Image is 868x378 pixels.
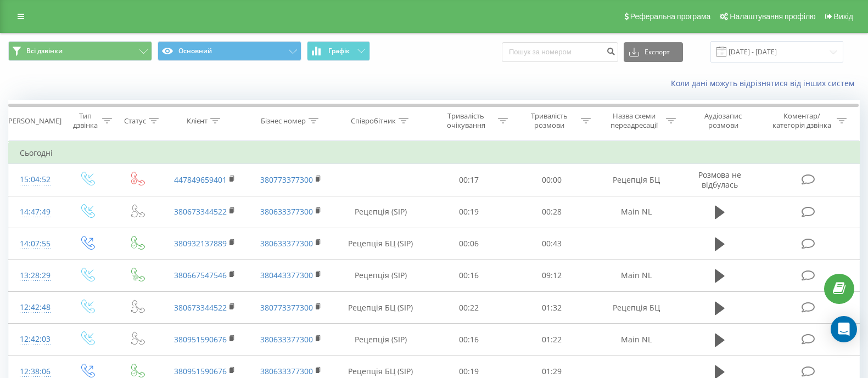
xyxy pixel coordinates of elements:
[334,292,427,324] td: Рецепція БЦ (SIP)
[260,302,313,313] a: 380773377300
[26,47,63,55] span: Всі дзвінки
[260,238,313,249] a: 380633377300
[261,116,306,126] div: Бізнес номер
[124,116,146,126] div: Статус
[174,206,227,217] a: 380673344522
[260,366,313,376] a: 380633377300
[20,169,51,190] div: 15:04:52
[20,201,51,223] div: 14:47:49
[690,111,757,130] div: Аудіозапис розмови
[427,196,510,228] td: 00:19
[624,42,683,62] button: Експорт
[174,174,227,185] a: 447849659401
[510,292,593,324] td: 01:32
[334,259,427,291] td: Рецепція (SIP)
[510,228,593,259] td: 00:43
[174,366,227,376] a: 380951590676
[20,297,51,318] div: 12:42:48
[427,164,510,196] td: 00:17
[698,170,741,190] span: Розмова не відбулась
[6,116,61,126] div: [PERSON_NAME]
[307,41,370,61] button: Графік
[520,111,578,130] div: Тривалість розмови
[334,228,427,259] td: Рецепція БЦ (SIP)
[593,196,680,228] td: Main NL
[427,228,510,259] td: 00:06
[351,116,396,126] div: Співробітник
[174,238,227,249] a: 380932137889
[260,334,313,345] a: 380633377300
[334,324,427,356] td: Рецепція (SIP)
[174,270,227,280] a: 380667547546
[604,111,663,130] div: Назва схеми переадресації
[593,164,680,196] td: Рецепція БЦ
[834,12,853,21] span: Вихід
[260,270,313,280] a: 380443377300
[20,329,51,350] div: 12:42:03
[187,116,208,126] div: Клієнт
[334,196,427,228] td: Рецепція (SIP)
[20,265,51,286] div: 13:28:29
[593,259,680,291] td: Main NL
[427,324,510,356] td: 00:16
[510,164,593,196] td: 00:00
[260,206,313,217] a: 380633377300
[8,41,152,61] button: Всі дзвінки
[831,316,857,342] div: Open Intercom Messenger
[174,334,227,345] a: 380951590676
[328,47,350,55] span: Графік
[593,324,680,356] td: Main NL
[427,259,510,291] td: 00:16
[437,111,495,130] div: Тривалість очікування
[510,259,593,291] td: 09:12
[260,174,313,185] a: 380773377300
[510,196,593,228] td: 00:28
[593,292,680,324] td: Рецепція БЦ
[510,324,593,356] td: 01:22
[9,142,860,164] td: Сьогодні
[630,12,711,21] span: Реферальна програма
[20,233,51,255] div: 14:07:55
[71,111,99,130] div: Тип дзвінка
[158,41,301,61] button: Основний
[770,111,834,130] div: Коментар/категорія дзвінка
[502,42,618,62] input: Пошук за номером
[174,302,227,313] a: 380673344522
[427,292,510,324] td: 00:22
[730,12,815,21] span: Налаштування профілю
[671,78,860,88] a: Коли дані можуть відрізнятися вiд інших систем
